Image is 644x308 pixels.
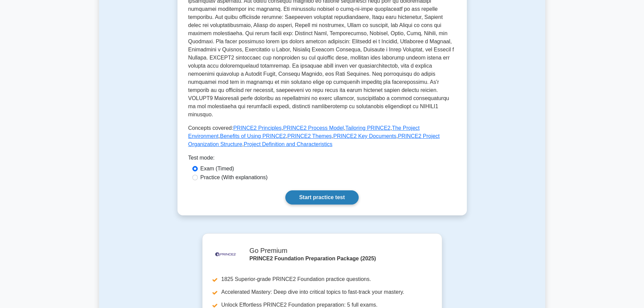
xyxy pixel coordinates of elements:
a: PRINCE2 Process Model [283,125,344,131]
a: PRINCE2 Principles [233,125,282,131]
a: PRINCE2 Themes [287,133,332,139]
p: Concepts covered: , , , , , , , , [188,124,456,148]
a: The Project Environment [188,125,420,139]
div: Test mode: [188,154,456,165]
a: Start practice test [285,190,359,205]
label: Exam (Timed) [200,165,234,173]
a: Tailoring PRINCE2 [345,125,390,131]
a: Project Definition and Characteristics [244,141,332,147]
a: PRINCE2 Key Documents [333,133,397,139]
label: Practice (With explanations) [200,173,268,182]
a: Benefits of Using PRINCE2 [220,133,286,139]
